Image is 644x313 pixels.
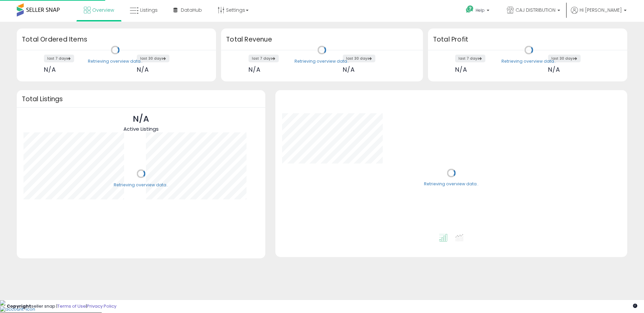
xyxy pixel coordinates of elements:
span: Overview [92,7,114,13]
span: Hi [PERSON_NAME] [580,7,622,13]
div: Retrieving overview data.. [114,182,168,188]
div: Retrieving overview data.. [424,181,479,187]
div: Retrieving overview data.. [88,58,143,64]
span: Help [476,7,485,13]
div: Retrieving overview data.. [294,58,349,64]
div: Retrieving overview data.. [501,58,556,64]
span: Listings [140,7,158,13]
span: DataHub [181,7,202,13]
a: Hi [PERSON_NAME] [571,7,627,20]
span: CAJ DISTRIBUTION [516,7,555,13]
i: Get Help [466,5,474,13]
